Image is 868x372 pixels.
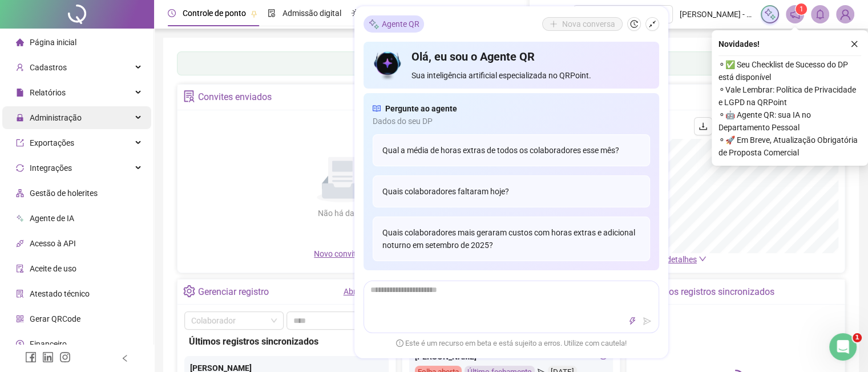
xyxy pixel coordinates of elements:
[16,139,24,147] span: export
[16,290,24,298] span: solution
[411,69,649,82] span: Sua inteligência artificial especializada no QRPoint.
[183,285,195,297] span: setting
[764,8,776,21] img: sparkle-icon.fc2bf0ac1784a2077858766a79e2daf3.svg
[16,89,24,97] span: file
[282,9,341,18] span: Admissão digital
[30,314,80,323] span: Gerar QRCode
[16,164,24,172] span: sync
[30,239,76,248] span: Acesso à API
[16,239,24,247] span: api
[373,49,403,82] img: icon
[16,340,24,348] span: dollar
[25,351,37,363] span: facebook
[796,3,807,15] sup: 1
[30,214,74,223] span: Agente de IA
[30,264,76,273] span: Aceite de uso
[625,314,639,328] button: thunderbolt
[198,87,272,107] div: Convites enviados
[30,63,67,72] span: Cadastros
[16,38,24,46] span: home
[385,102,457,115] span: Pergunte ao agente
[16,315,24,323] span: qrcode
[42,351,54,363] span: linkedin
[411,49,649,65] h4: Olá, eu sou o Agente QR
[373,134,650,166] div: Qual a média de horas extras de todos os colaboradores esse mês?
[396,338,627,349] span: Este é um recurso em beta e está sujeito a erros. Utilize com cautela!
[290,207,395,219] div: Não há dados
[699,255,706,263] span: down
[59,351,71,363] span: instagram
[680,8,754,21] span: [PERSON_NAME] - [PERSON_NAME]
[718,83,861,109] span: ⚬ Vale Lembrar: Política de Privacidade e LGPD na QRPoint
[718,134,861,159] span: ⚬ 🚀 Em Breve, Atualização Obrigatória de Proposta Comercial
[30,289,90,298] span: Atestado técnico
[268,9,276,17] span: file-done
[653,255,697,264] span: Ver detalhes
[373,175,650,207] div: Quais colaboradores faltaram hoje?
[850,40,858,48] span: close
[30,138,74,147] span: Exportações
[648,282,774,302] div: Últimos registros sincronizados
[352,9,360,17] span: sun
[653,255,706,264] a: Ver detalhes down
[718,109,861,134] span: ⚬ 🤖 Agente QR: sua IA no Departamento Pessoal
[16,63,24,71] span: user-add
[168,9,176,17] span: clock-circle
[189,334,384,349] div: Últimos registros sincronizados
[373,217,650,261] div: Quais colaboradores mais geraram custos com horas extras e adicional noturno em setembro de 2025?
[628,317,636,325] span: thunderbolt
[648,20,656,28] span: shrink
[30,163,72,173] span: Integrações
[183,90,195,102] span: solution
[183,9,246,18] span: Controle de ponto
[373,102,381,115] span: read
[718,58,861,83] span: ⚬ ✅ Seu Checklist de Sucesso do DP está disponível
[364,15,424,33] div: Agente QR
[30,113,82,122] span: Administração
[344,287,390,296] a: Abrir registro
[30,189,98,198] span: Gestão de holerites
[853,333,862,342] span: 1
[630,20,638,28] span: history
[800,5,804,13] span: 1
[837,6,854,23] img: 89511
[16,114,24,122] span: lock
[314,249,371,258] span: Novo convite
[829,333,857,361] iframe: Intercom live chat
[16,265,24,273] span: audit
[396,339,403,346] span: exclamation-circle
[718,38,760,50] span: Novidades !
[368,18,380,30] img: sparkle-icon.fc2bf0ac1784a2077858766a79e2daf3.svg
[373,115,650,127] span: Dados do seu DP
[699,122,708,131] span: download
[640,314,654,328] button: send
[16,189,24,197] span: apartment
[30,38,76,47] span: Página inicial
[121,354,129,362] span: left
[30,88,66,97] span: Relatórios
[251,10,257,17] span: pushpin
[815,9,825,19] span: bell
[542,17,623,31] button: Nova conversa
[30,339,67,349] span: Financeiro
[198,282,269,302] div: Gerenciar registro
[790,9,800,19] span: notification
